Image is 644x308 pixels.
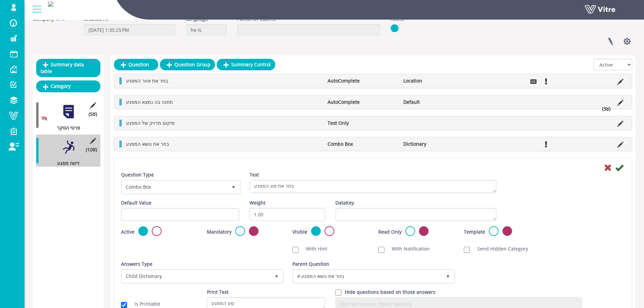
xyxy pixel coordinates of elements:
label: Is Printable [128,301,160,307]
a: Category [36,80,100,92]
a: Question [114,59,158,70]
span: select [270,270,283,282]
span: בחר את נושא המפגע [126,141,169,147]
label: Parent Question [292,261,329,267]
a: Summary Control [217,59,275,70]
label: DataKey [335,199,354,206]
input: With Hint [292,247,299,253]
span: מיקום מדויק של המפגע [126,120,175,126]
li: Location [400,77,476,84]
label: Text [249,171,259,178]
img: yes [390,24,399,32]
label: With Hint [299,245,327,252]
label: Default Value [121,199,151,206]
span: (10 ) [86,146,97,153]
input: With Notification [378,247,384,253]
input: Is Printable [121,302,127,308]
div: פרטי הסקר [36,124,95,131]
div: דיווח מפגע [36,160,95,167]
label: Template [464,229,485,235]
label: Visible [292,229,307,235]
li: Text Only [324,120,400,126]
label: Send Hidden Category [471,245,528,252]
span: 4 בחר את נושא המפגע [293,270,442,282]
input: Hide question based on answer [335,289,341,295]
a: Summary data table [36,59,100,77]
label: Print Text [207,289,229,295]
label: With Notification [385,245,430,252]
li: (3 ) [599,105,614,112]
span: Combo Box [122,181,228,193]
textarea: בחר את סוג המפגע [249,180,497,193]
label: Hide questions based on those answers [345,289,435,295]
span: בחר את אזור המפגע [126,77,168,84]
span: Child Dictionary [122,270,270,282]
label: Answers Type [121,261,152,267]
li: Combo Box [324,141,400,147]
input: Send Hidden Category [464,247,470,253]
img: b0633320-9815-403a-a5fe-ab8facf56475.jpg [48,1,53,7]
span: (5 ) [89,111,97,118]
label: Mandatory [207,229,232,235]
a: Question Group [160,59,215,70]
label: Weight [249,199,265,206]
label: Question Type [121,171,154,178]
li: Default [400,99,476,105]
span: select [442,270,454,282]
li: AutoComplete [324,77,400,84]
li: AutoComplete [324,99,400,105]
label: Read Only [378,229,402,235]
li: Dictionary [400,141,476,147]
label: Active [121,229,135,235]
span: תחנה בה נמצא המפגע [126,99,173,105]
span: select [228,181,240,193]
